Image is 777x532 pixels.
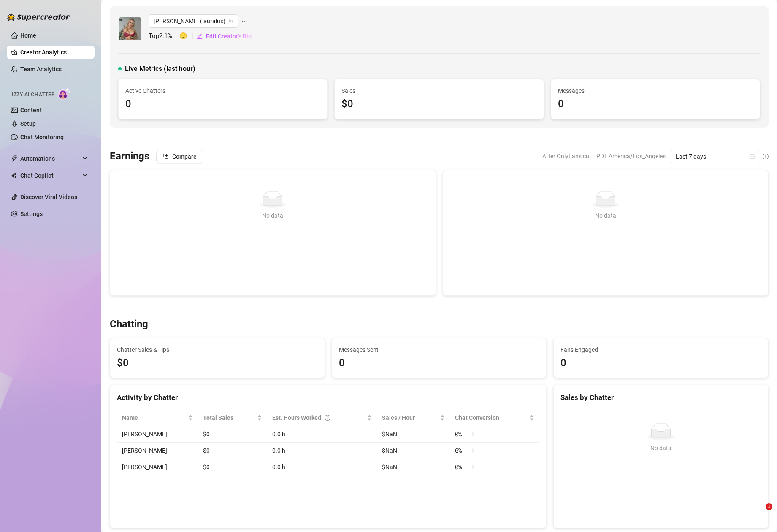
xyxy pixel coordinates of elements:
th: Total Sales [198,410,267,426]
span: Chat Conversion [455,413,528,422]
div: 0 [125,96,320,112]
span: team [228,19,233,24]
a: Team Analytics [20,66,62,73]
td: $NaN [377,426,450,443]
span: Compare [172,153,197,160]
span: 0 % [455,446,468,455]
a: Settings [20,211,43,217]
span: 0 % [455,462,468,472]
span: Active Chatters [125,86,320,95]
span: Last 7 days [676,150,754,163]
div: 0 [339,355,540,371]
span: block [163,153,169,159]
td: $0 [198,443,267,459]
th: Chat Conversion [450,410,539,426]
span: Top 2.1 % [149,31,179,41]
img: Laura [119,17,141,40]
span: Laura (lauralux) [154,15,233,27]
span: ellipsis [241,14,247,28]
a: Home [20,32,36,39]
div: 0 [560,355,761,371]
div: 0 [558,96,753,112]
span: info-circle [763,154,769,159]
div: No data [564,443,758,453]
div: No data [120,211,425,220]
div: Activity by Chatter [117,392,539,403]
img: logo-BBDzfeDw.svg [7,13,70,21]
a: Setup [20,120,36,127]
span: Sales / Hour [382,413,438,422]
span: PDT America/Los_Angeles [596,150,666,162]
span: edit [197,33,203,39]
span: Messages Sent [339,345,540,354]
td: [PERSON_NAME] [117,426,198,443]
span: question-circle [325,413,330,422]
span: Chatter Sales & Tips [117,345,318,354]
span: 0 % [455,429,468,439]
h3: Chatting [110,318,148,331]
td: $NaN [377,443,450,459]
td: 0.0 h [267,459,377,475]
div: Sales by Chatter [560,392,761,403]
img: AI Chatter [58,87,71,100]
span: Name [122,413,186,422]
span: $0 [117,355,318,371]
a: Chat Monitoring [20,134,64,140]
span: Fans Engaged [560,345,761,354]
div: No data [453,211,758,220]
a: Content [20,107,42,113]
span: Live Metrics (last hour) [125,64,195,74]
span: calendar [750,154,755,159]
span: 1 [766,503,772,510]
span: Edit Creator's Bio [206,33,252,40]
a: Discover Viral Videos [20,194,77,200]
span: After OnlyFans cut [542,150,591,162]
th: Sales / Hour [377,410,450,426]
h3: Earnings [110,150,149,163]
td: [PERSON_NAME] [117,443,198,459]
span: thunderbolt [11,155,18,162]
span: Izzy AI Chatter [12,91,54,99]
td: [PERSON_NAME] [117,459,198,475]
td: $0 [198,459,267,475]
iframe: Intercom live chat [748,503,769,524]
span: 🙂 [179,31,196,41]
a: Creator Analytics [20,46,88,59]
span: Chat Copilot [20,169,80,182]
td: $NaN [377,459,450,475]
span: Messages [558,86,753,95]
div: $0 [341,96,536,112]
button: Edit Creator's Bio [196,30,252,43]
th: Name [117,410,198,426]
span: Sales [341,86,536,95]
td: 0.0 h [267,426,377,443]
button: Compare [156,150,203,163]
td: 0.0 h [267,443,377,459]
td: $0 [198,426,267,443]
span: Total Sales [203,413,255,422]
img: Chat Copilot [11,173,16,178]
div: Est. Hours Worked [272,413,365,422]
span: Automations [20,152,80,165]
